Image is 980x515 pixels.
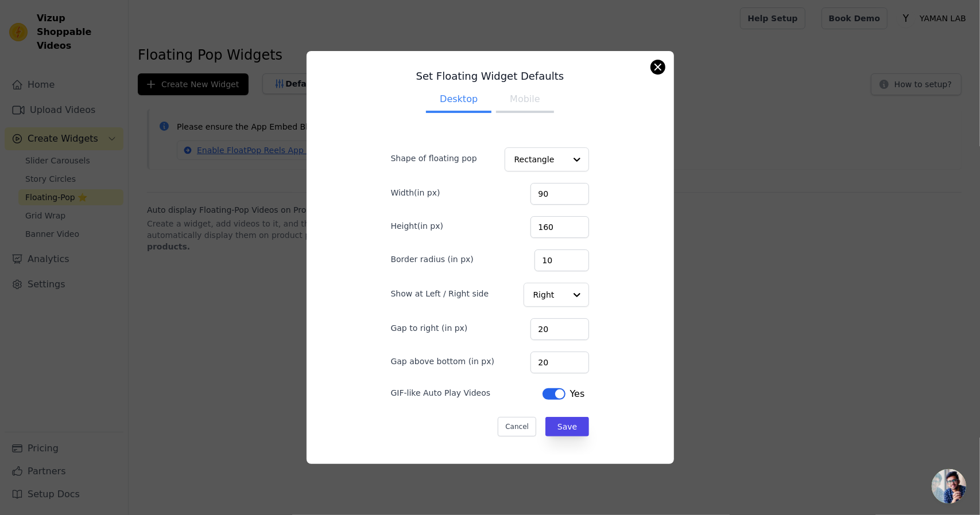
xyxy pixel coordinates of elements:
label: Height(in px) [391,220,444,232]
button: Cancel [498,417,536,436]
button: Close modal [651,60,665,74]
label: Border radius (in px) [391,253,474,265]
label: Shape of floating pop [391,153,477,164]
button: Save [545,417,589,436]
span: Yes [570,387,585,401]
button: Desktop [426,88,491,113]
label: Gap to right (in px) [391,322,468,334]
label: Width(in px) [391,187,440,198]
a: Ouvrir le chat [932,469,966,504]
label: Show at Left / Right side [391,288,489,299]
label: Gap above bottom (in px) [391,356,495,367]
button: Mobile [496,88,553,113]
label: GIF-like Auto Play Videos [391,387,491,399]
h3: Set Floating Widget Defaults [373,69,608,83]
